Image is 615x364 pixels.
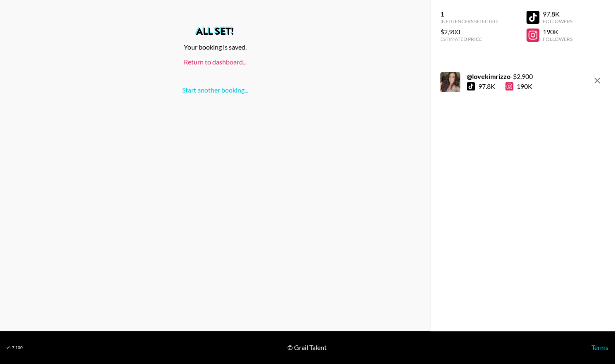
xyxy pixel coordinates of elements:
[440,18,498,24] div: Influencers Selected
[287,343,327,352] div: © Grail Talent
[7,26,424,36] h2: All set!
[478,82,495,90] div: 97.8K
[440,10,498,18] div: 1
[7,43,424,51] div: Your booking is saved.
[543,36,572,42] div: Followers
[184,58,247,66] a: Return to dashboard...
[440,28,498,36] div: $2,900
[7,345,23,350] div: v 1.7.100
[591,343,608,351] a: Terms
[543,10,572,18] div: 97.8K
[182,86,248,94] a: Start another booking...
[543,18,572,24] div: Followers
[467,72,511,80] strong: @ lovekimrizzo
[505,82,532,90] div: 190K
[467,72,533,81] div: - $ 2,900
[543,28,572,36] div: 190K
[440,36,498,42] div: Estimated Price
[589,72,606,89] button: remove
